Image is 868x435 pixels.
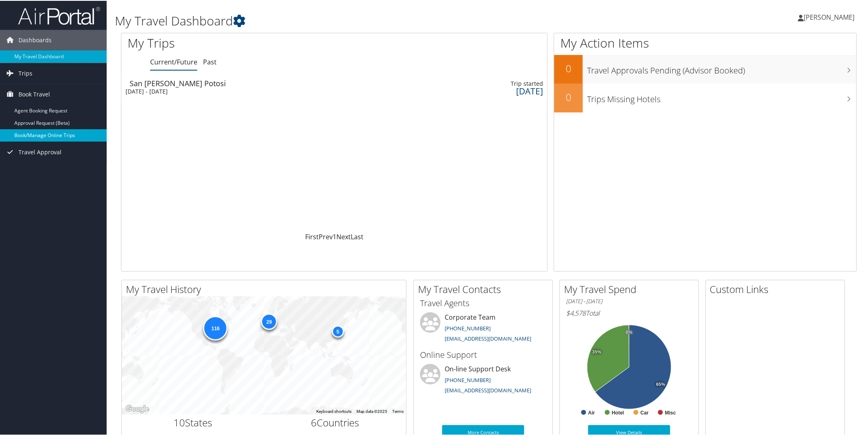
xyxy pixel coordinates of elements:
[626,329,633,334] tspan: 0%
[351,231,363,240] a: Last
[18,62,32,83] span: Trips
[130,79,370,86] div: San [PERSON_NAME] Potosi
[445,386,531,393] a: [EMAIL_ADDRESS][DOMAIN_NAME]
[392,408,404,413] a: Terms (opens in new tab)
[554,61,583,75] h2: 0
[424,87,543,94] div: [DATE]
[18,29,52,50] span: Dashboards
[416,363,550,397] li: On-line Support Desk
[18,141,62,162] span: Travel Approval
[566,308,692,317] h6: Total
[356,408,387,413] span: Map data ©2025
[420,297,546,308] h3: Travel Agents
[445,334,531,341] a: [EMAIL_ADDRESS][DOMAIN_NAME]
[18,83,50,104] span: Book Travel
[124,403,151,414] a: Open this area in Google Maps (opens a new window)
[665,409,676,415] text: Misc
[126,87,366,94] div: [DATE] - [DATE]
[333,231,336,240] a: 1
[612,409,624,415] text: Hotel
[554,89,583,103] h2: 0
[588,409,595,415] text: Air
[115,11,614,29] h1: My Travel Dashboard
[150,57,197,66] a: Current/Future
[316,408,352,414] button: Keyboard shortcuts
[564,282,699,295] h2: My Travel Spend
[656,381,665,386] tspan: 65%
[174,415,185,428] span: 10
[128,34,364,51] h1: My Trips
[445,375,491,383] a: [PHONE_NUMBER]
[319,231,333,240] a: Prev
[124,403,151,414] img: Google
[592,349,601,354] tspan: 35%
[566,308,586,317] span: $4,578
[331,325,344,337] div: 5
[305,231,319,240] a: First
[554,83,857,112] a: 0Trips Missing Hotels
[798,4,863,29] a: [PERSON_NAME]
[804,12,855,21] span: [PERSON_NAME]
[566,297,692,304] h6: [DATE] - [DATE]
[18,5,100,25] img: airportal-logo.png
[554,54,857,83] a: 0Travel Approvals Pending (Advisor Booked)
[420,348,546,360] h3: Online Support
[424,79,543,87] div: Trip started
[126,282,406,295] h2: My Travel History
[261,312,277,329] div: 29
[311,415,317,428] span: 6
[445,324,491,331] a: [PHONE_NUMBER]
[203,315,228,339] div: 116
[418,282,553,295] h2: My Travel Contacts
[587,89,857,104] h3: Trips Missing Hotels
[203,57,217,66] a: Past
[710,282,845,295] h2: Custom Links
[128,415,258,429] h2: States
[641,409,649,415] text: Car
[336,231,351,240] a: Next
[416,311,550,345] li: Corporate Team
[587,60,857,76] h3: Travel Approvals Pending (Advisor Booked)
[554,34,857,51] h1: My Action Items
[270,415,400,429] h2: Countries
